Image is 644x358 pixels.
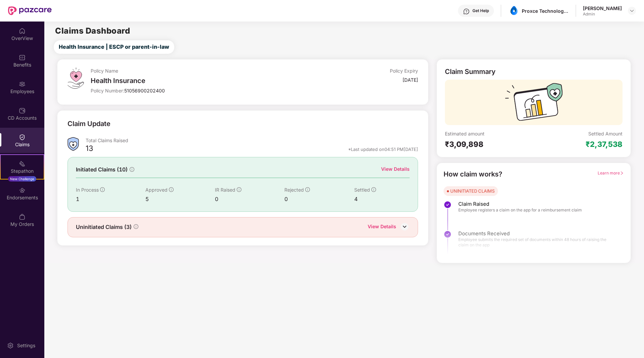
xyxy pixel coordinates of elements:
span: Approved [145,187,168,193]
div: ₹2,37,538 [586,140,623,149]
img: svg+xml;base64,PHN2ZyBpZD0iSG9tZSIgeG1sbnM9Imh0dHA6Ly93d3cudzMub3JnLzIwMDAvc3ZnIiB3aWR0aD0iMjAiIG... [19,28,26,34]
img: svg+xml;base64,PHN2ZyBpZD0iRW5kb3JzZW1lbnRzIiB4bWxucz0iaHR0cDovL3d3dy53My5vcmcvMjAwMC9zdmciIHdpZH... [19,187,26,194]
div: Proxce Technologies [522,8,569,14]
div: View Details [381,165,410,173]
div: How claim works? [444,169,502,180]
div: Policy Expiry [390,68,418,74]
div: *Last updated on 04:51 PM[DATE] [348,146,418,152]
img: svg+xml;base64,PHN2ZyBpZD0iQ0RfQWNjb3VudHMiIGRhdGEtbmFtZT0iQ0QgQWNjb3VudHMiIHhtbG5zPSJodHRwOi8vd3... [19,107,26,114]
div: Total Claims Raised [86,137,418,144]
div: Admin [583,11,622,17]
div: 0 [215,195,284,203]
div: Policy Number: [91,87,309,94]
div: 13 [86,144,93,155]
div: New Challenge [8,176,36,182]
span: Learn more [598,170,624,175]
div: Claim Update [67,119,110,129]
span: Employee registers a claim on the app for a reimbursement claim [458,207,582,213]
img: svg+xml;base64,PHN2ZyBpZD0iU3RlcC1Eb25lLTMyeDMyIiB4bWxucz0iaHR0cDovL3d3dy53My5vcmcvMjAwMC9zdmciIH... [444,201,452,209]
span: Health Insurance | ESCP or parent-in-law [59,43,169,51]
img: DownIcon [400,222,410,232]
img: svg+xml;base64,PHN2ZyBpZD0iRHJvcGRvd24tMzJ4MzIiIHhtbG5zPSJodHRwOi8vd3d3LnczLm9yZy8yMDAwL3N2ZyIgd2... [629,8,635,13]
img: svg+xml;base64,PHN2ZyB3aWR0aD0iMTcyIiBoZWlnaHQ9IjExMyIgdmlld0JveD0iMCAwIDE3MiAxMTMiIGZpbGw9Im5vbm... [505,83,563,125]
span: Uninitiated Claims (3) [76,223,132,231]
img: svg+xml;base64,PHN2ZyBpZD0iTXlfT3JkZXJzIiBkYXRhLW5hbWU9Ik15IE9yZGVycyIgeG1sbnM9Imh0dHA6Ly93d3cudz... [19,213,26,220]
span: Settled [354,187,370,193]
div: Estimated amount [445,130,534,137]
img: svg+xml;base64,PHN2ZyB4bWxucz0iaHR0cDovL3d3dy53My5vcmcvMjAwMC9zdmciIHdpZHRoPSI0OS4zMiIgaGVpZ2h0PS... [67,68,84,89]
div: 0 [284,195,354,203]
div: 1 [76,195,145,203]
img: svg+xml;base64,PHN2ZyBpZD0iRW1wbG95ZWVzIiB4bWxucz0iaHR0cDovL3d3dy53My5vcmcvMjAwMC9zdmciIHdpZHRoPS... [19,81,26,87]
div: ₹3,09,898 [445,140,534,149]
div: View Details [368,223,396,232]
span: info-circle [371,187,376,192]
div: Settings [15,342,37,349]
span: info-circle [305,187,310,192]
img: svg+xml;base64,PHN2ZyBpZD0iU2V0dGluZy0yMHgyMCIgeG1sbnM9Imh0dHA6Ly93d3cudzMub3JnLzIwMDAvc3ZnIiB3aW... [7,342,14,349]
div: Get Help [472,8,489,13]
span: info-circle [169,187,174,192]
div: [DATE] [403,77,418,83]
div: Claim Summary [445,68,496,76]
span: right [620,171,624,175]
img: svg+xml;base64,PHN2ZyBpZD0iQ2xhaW0iIHhtbG5zPSJodHRwOi8vd3d3LnczLm9yZy8yMDAwL3N2ZyIgd2lkdGg9IjIwIi... [19,134,26,141]
img: New Pazcare Logo [8,6,52,15]
img: asset%201.png [509,6,519,16]
span: Claim Raised [458,201,582,207]
span: In Process [76,187,99,193]
div: Policy Name [91,68,309,74]
span: 51056900202400 [124,88,165,93]
span: info-circle [130,167,134,172]
span: IR Raised [215,187,235,193]
img: ClaimsSummaryIcon [67,137,79,151]
img: svg+xml;base64,PHN2ZyBpZD0iQmVuZWZpdHMiIHhtbG5zPSJodHRwOi8vd3d3LnczLm9yZy8yMDAwL3N2ZyIgd2lkdGg9Ij... [19,54,26,61]
span: Rejected [284,187,304,193]
h2: Claims Dashboard [55,27,130,35]
span: info-circle [100,187,105,192]
img: svg+xml;base64,PHN2ZyB4bWxucz0iaHR0cDovL3d3dy53My5vcmcvMjAwMC9zdmciIHdpZHRoPSIyMSIgaGVpZ2h0PSIyMC... [19,160,26,167]
div: Stepathon [1,168,44,174]
div: UNINITIATED CLAIMS [450,188,495,194]
button: Health Insurance | ESCP or parent-in-law [54,40,174,54]
span: info-circle [237,187,241,192]
img: svg+xml;base64,PHN2ZyBpZD0iSGVscC0zMngzMiIgeG1sbnM9Imh0dHA6Ly93d3cudzMub3JnLzIwMDAvc3ZnIiB3aWR0aD... [463,8,470,15]
div: 5 [145,195,215,203]
div: [PERSON_NAME] [583,5,622,11]
div: Settled Amount [588,130,623,137]
div: Health Insurance [91,77,309,85]
div: 4 [354,195,410,203]
span: info-circle [134,224,138,229]
span: Initiated Claims (10) [76,165,128,174]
